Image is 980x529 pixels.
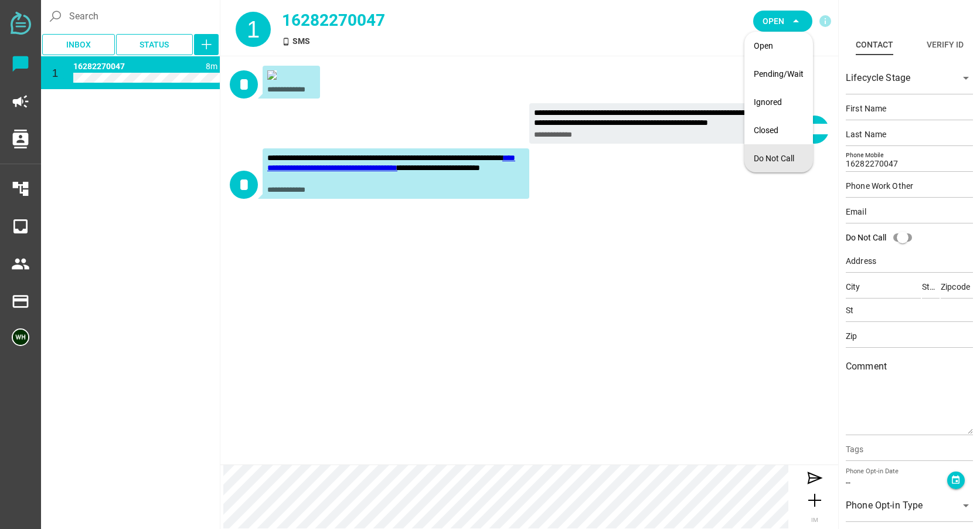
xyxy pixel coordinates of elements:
[846,123,973,146] input: Last Name
[11,255,30,273] i: people
[846,446,973,460] input: Tags
[846,148,973,172] input: Phone Mobile
[846,97,973,120] input: First Name
[282,35,568,48] div: SMS
[951,475,961,485] i: event
[846,232,886,244] div: Do Not Call
[846,275,921,299] input: City
[116,34,193,55] button: Status
[811,517,818,523] span: IM
[11,292,30,311] i: payment
[789,14,803,28] i: arrow_drop_down
[52,67,59,79] span: 1
[73,62,125,71] span: 16282270047
[753,11,812,32] button: Open
[959,71,973,85] i: arrow_drop_down
[11,130,30,148] i: contacts
[61,78,70,87] i: SMS
[846,324,973,348] input: Zip
[846,365,973,434] textarea: Comment
[42,34,115,55] button: Inbox
[846,200,973,223] input: Email
[11,12,31,35] img: svg+xml;base64,PD94bWwgdmVyc2lvbj0iMS4wIiBlbmNvZGluZz0iVVRGLTgiPz4KPHN2ZyB2ZXJzaW9uPSIxLjEiIHZpZX...
[941,275,973,299] input: Zipcode
[11,217,30,236] i: inbox
[282,8,568,33] div: 16282270047
[267,70,277,80] img: 1.thumb.
[818,14,832,28] i: info
[11,55,30,73] i: chat_bubble
[846,467,947,477] div: Phone Opt-in Date
[846,226,919,249] div: Do Not Call
[846,299,973,322] input: St
[66,38,91,52] span: Inbox
[754,69,804,79] div: Pending/Wait
[856,38,893,52] div: Contact
[959,499,973,513] i: arrow_drop_down
[12,328,29,346] img: 5edff51079ed9903661a2266-30.png
[11,179,30,198] i: account_tree
[247,16,260,42] span: 1
[754,126,804,135] div: Closed
[922,275,940,299] input: State
[846,477,947,489] div: --
[282,38,290,46] i: SMS
[754,154,804,164] div: Do Not Call
[927,38,964,52] div: Verify ID
[846,174,973,198] input: Phone Work Other
[763,14,784,28] span: Open
[754,97,804,107] div: Ignored
[139,38,169,52] span: Status
[754,41,804,51] div: Open
[11,92,30,111] i: campaign
[206,62,217,71] span: 1756322434
[846,249,973,273] input: Address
